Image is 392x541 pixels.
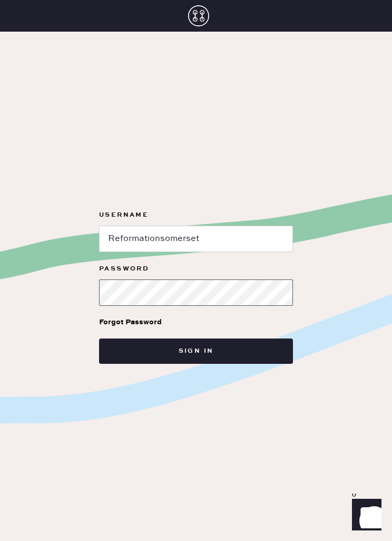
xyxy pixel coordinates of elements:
label: Username [99,209,293,221]
button: Sign in [99,339,293,364]
div: Forgot Password [99,316,162,328]
iframe: Front Chat [342,494,387,539]
a: Forgot Password [99,306,162,339]
label: Password [99,263,293,275]
input: e.g. john@doe.com [99,226,293,252]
